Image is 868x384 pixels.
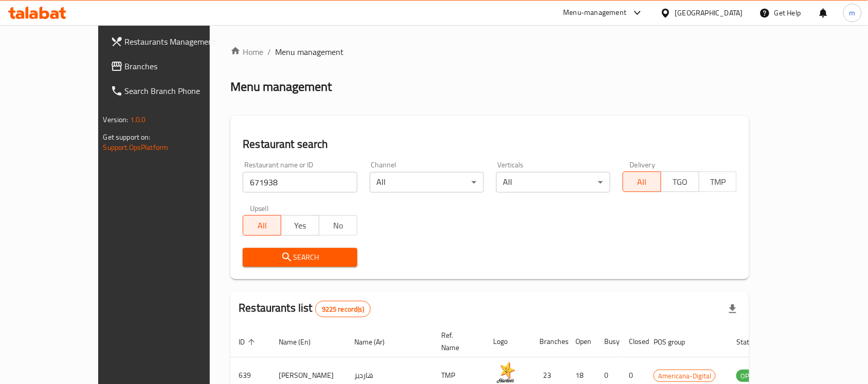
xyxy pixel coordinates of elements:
[621,326,645,357] th: Closed
[281,215,319,236] button: Yes
[239,336,258,348] span: ID
[567,326,596,357] th: Open
[250,205,269,212] label: Upsell
[319,215,357,236] button: No
[125,35,235,48] span: Restaurants Management
[354,336,398,348] span: Name (Ar)
[485,326,531,357] th: Logo
[496,172,610,193] div: All
[630,161,656,168] label: Delivery
[251,251,349,264] span: Search
[736,370,762,382] div: OPEN
[102,79,243,103] a: Search Branch Phone
[125,85,235,97] span: Search Branch Phone
[267,46,271,58] li: /
[230,46,263,58] a: Home
[654,370,715,382] span: Americana-Digital
[441,329,473,354] span: Ref. Name
[243,215,281,236] button: All
[243,248,357,267] button: Search
[849,7,856,18] span: m
[243,137,737,152] h2: Restaurant search
[564,7,627,19] div: Menu-management
[323,218,353,233] span: No
[703,175,733,189] span: TMP
[230,46,749,58] nav: breadcrumb
[675,7,743,18] div: [GEOGRAPHIC_DATA]
[370,172,484,193] div: All
[102,54,243,79] a: Branches
[125,60,235,72] span: Branches
[279,336,324,348] span: Name (En)
[275,46,343,58] span: Menu management
[623,171,661,192] button: All
[736,370,762,382] span: OPEN
[103,130,151,144] span: Get support on:
[315,301,371,317] div: Total records count
[239,300,371,317] h2: Restaurants list
[661,171,699,192] button: TGO
[699,171,737,192] button: TMP
[665,175,695,189] span: TGO
[243,172,357,193] input: Search for restaurant name or ID..
[531,326,567,357] th: Branches
[285,218,315,233] span: Yes
[230,79,332,95] h2: Menu management
[627,175,657,189] span: All
[316,304,370,314] span: 9225 record(s)
[102,29,243,54] a: Restaurants Management
[736,336,770,348] span: Status
[720,297,745,321] div: Export file
[103,113,129,126] span: Version:
[103,141,169,154] a: Support.OpsPlatform
[596,326,621,357] th: Busy
[247,218,277,233] span: All
[130,113,146,126] span: 1.0.0
[654,336,698,348] span: POS group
